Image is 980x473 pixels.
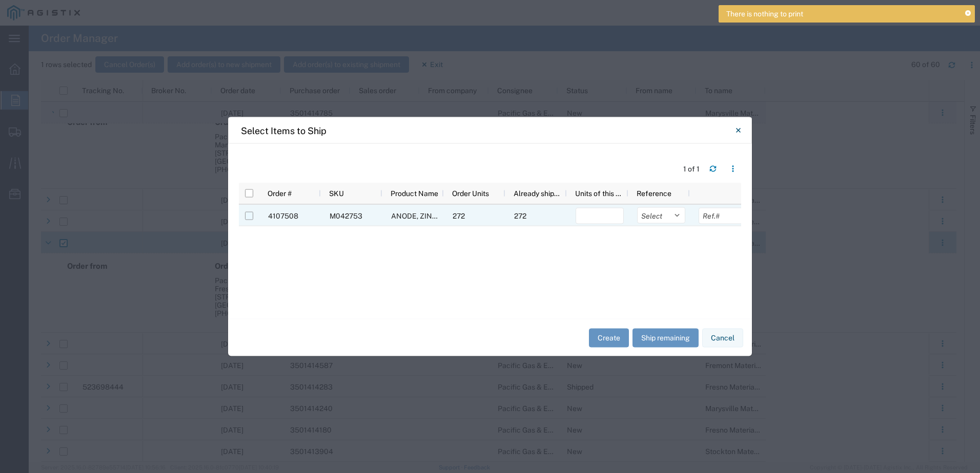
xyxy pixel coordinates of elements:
[705,161,721,177] button: Refresh table
[453,212,465,220] span: 272
[329,189,344,198] span: SKU
[268,189,292,198] span: Order #
[514,189,563,198] span: Already shipped
[241,123,326,137] h4: Select Items to Ship
[699,208,747,224] input: Ref.#
[632,328,699,347] button: Ship remaining
[330,212,362,220] span: M042753
[452,189,489,198] span: Order Units
[728,120,748,141] button: Close
[514,212,526,220] span: 272
[589,328,629,347] button: Create
[726,9,803,19] span: There is nothing to print
[391,189,438,198] span: Product Name
[637,189,671,198] span: Reference
[575,189,624,198] span: Units of this shipment
[683,163,701,174] div: 1 of 1
[268,212,298,220] span: 4107508
[702,328,743,347] button: Cancel
[391,212,522,220] span: ANODE, ZINC, BARE, 30 LB (2"x2"x30")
